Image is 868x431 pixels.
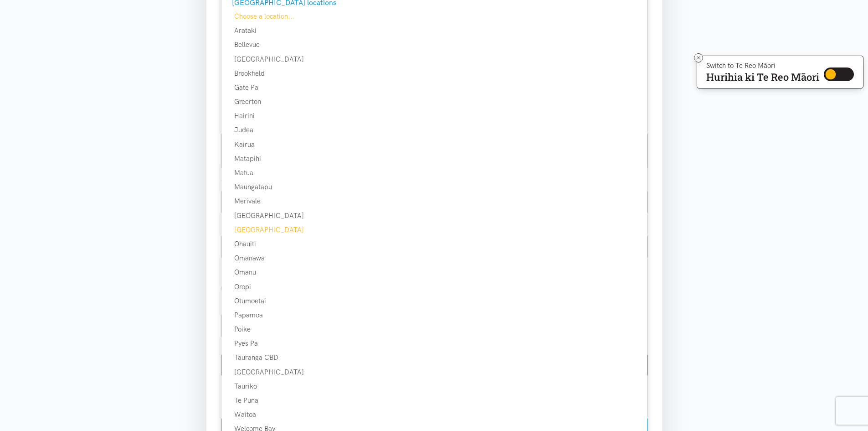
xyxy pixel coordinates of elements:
[221,310,647,321] div: Papamoa
[221,153,647,164] div: Matapihi
[706,73,819,81] p: Hurihia ki Te Reo Māori
[221,182,647,192] div: Maungatapu
[706,63,819,68] p: Switch to Te Reo Māori
[221,125,647,135] div: Judea
[221,324,647,335] div: Poike
[221,39,647,50] div: Bellevue
[221,25,647,36] div: Arataki
[221,167,647,178] div: Matua
[221,96,647,107] div: Greerton
[221,196,647,207] div: Merivale
[221,409,647,420] div: Waitoa
[221,352,647,363] div: Tauranga CBD
[221,296,647,306] div: Otūmoetai
[221,139,647,150] div: Kairua
[221,338,647,349] div: Pyes Pa
[221,224,647,235] div: [GEOGRAPHIC_DATA]
[221,82,647,93] div: Gate Pa
[221,253,647,264] div: Omanawa
[221,395,647,406] div: Te Puna
[221,281,647,292] div: Oropi
[221,239,647,249] div: Ohauiti
[221,210,647,221] div: [GEOGRAPHIC_DATA]
[221,381,647,392] div: Tauriko
[221,54,647,65] div: [GEOGRAPHIC_DATA]
[221,68,647,79] div: Brookfield
[221,110,647,121] div: Hairini
[221,367,647,378] div: [GEOGRAPHIC_DATA]
[221,11,647,22] div: Choose a location...
[221,267,647,278] div: Omanu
